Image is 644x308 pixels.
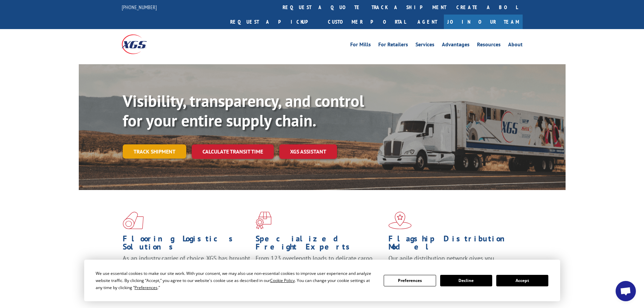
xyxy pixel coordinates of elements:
a: Request a pickup [225,15,323,29]
span: Preferences [135,285,158,290]
button: Preferences [384,275,436,286]
a: For Mills [350,42,371,49]
span: As an industry carrier of choice, XGS has brought innovation and dedication to flooring logistics... [123,254,250,278]
a: Agent [411,15,444,29]
a: XGS ASSISTANT [279,144,337,159]
a: Customer Portal [323,15,411,29]
button: Decline [440,275,492,286]
img: xgs-icon-flagship-distribution-model-red [388,212,412,229]
h1: Flagship Distribution Model [388,235,516,254]
a: Advantages [442,42,470,49]
div: Cookie Consent Prompt [84,260,560,301]
h1: Flooring Logistics Solutions [123,235,251,254]
a: Join Our Team [444,15,523,29]
div: We use essential cookies to make our site work. With your consent, we may also use non-essential ... [96,270,376,291]
img: xgs-icon-focused-on-flooring-red [256,212,271,229]
a: Resources [477,42,501,49]
a: Services [415,42,434,49]
button: Accept [496,275,548,286]
a: Track shipment [123,144,186,159]
span: Our agile distribution network gives you nationwide inventory management on demand. [388,254,513,270]
img: xgs-icon-total-supply-chain-intelligence-red [123,212,144,229]
a: About [508,42,523,49]
b: Visibility, transparency, and control for your entire supply chain. [123,90,364,131]
p: From 123 overlength loads to delicate cargo, our experienced staff knows the best way to move you... [256,254,383,284]
a: For Retailers [378,42,408,49]
a: Calculate transit time [192,144,274,159]
h1: Specialized Freight Experts [256,235,383,254]
span: Cookie Policy [270,278,295,283]
a: Open chat [616,281,636,301]
a: [PHONE_NUMBER] [122,4,157,10]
